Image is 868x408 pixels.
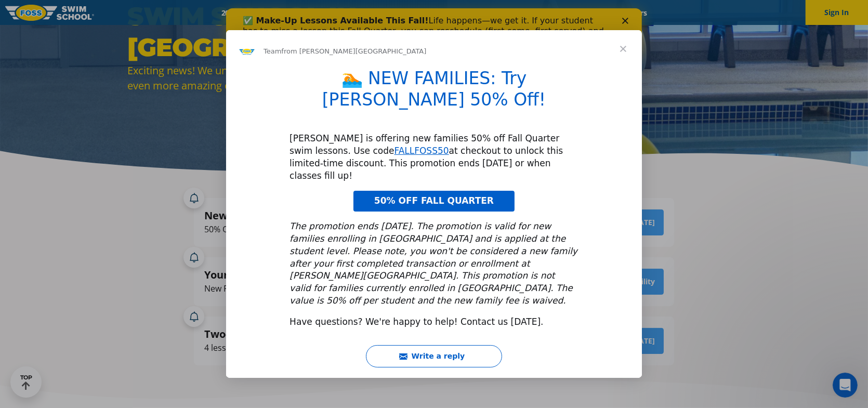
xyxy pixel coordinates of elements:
div: Have questions? We're happy to help! Contact us [DATE]. [290,316,578,328]
span: Close [604,30,642,68]
span: 50% OFF FALL QUARTER [374,195,494,206]
a: FALLFOSS50 [394,146,449,156]
span: Team [264,47,281,55]
span: from [PERSON_NAME][GEOGRAPHIC_DATA] [281,47,426,55]
b: ✅ Make-Up Lessons Available This Fall! [17,7,203,17]
img: Profile image for Team [239,43,255,59]
div: [PERSON_NAME] is offering new families 50% off Fall Quarter swim lessons. Use code at checkout to... [290,133,578,182]
div: Life happens—we get it. If your student has to miss a lesson this Fall Quarter, you can reschedul... [17,7,383,49]
button: Write a reply [366,345,502,367]
i: The promotion ends [DATE]. The promotion is valid for new families enrolling in [GEOGRAPHIC_DATA]... [290,221,577,306]
a: 50% OFF FALL QUARTER [353,191,515,212]
h1: 🏊 NEW FAMILIES: Try [PERSON_NAME] 50% Off! [290,68,578,117]
div: Close [396,9,406,16]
